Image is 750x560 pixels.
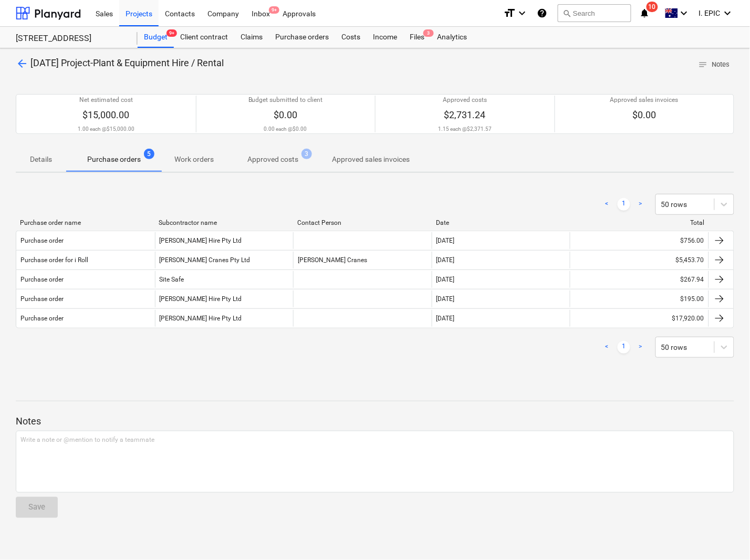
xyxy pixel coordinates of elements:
span: Notes [699,59,730,71]
span: search [562,9,571,17]
div: [DATE] [436,256,455,264]
a: Page 1 is your current page [618,198,630,211]
i: keyboard_arrow_down [722,7,734,19]
div: $267.94 [570,271,709,288]
p: Purchase orders [87,154,141,165]
div: Contact Person [297,219,428,226]
span: arrow_back [16,57,28,70]
p: Approved costs [247,154,298,165]
a: Files3 [403,27,431,48]
span: 3 [301,149,312,159]
span: notes [699,60,708,69]
a: Claims [234,27,269,48]
div: Purchase order [20,315,64,322]
div: [PERSON_NAME] Hire Pty Ltd [155,291,294,307]
div: $17,920.00 [570,310,709,327]
div: [PERSON_NAME] Hire Pty Ltd [155,310,294,327]
span: 9+ [269,6,279,14]
div: Purchase order [20,276,64,283]
a: Analytics [431,27,473,48]
a: Budget9+ [138,27,174,48]
i: format_size [503,7,516,19]
a: Previous page [601,198,613,211]
a: Page 1 is your current page [618,341,630,354]
p: Work orders [174,154,214,165]
i: notifications [640,7,650,19]
button: Notes [694,57,734,73]
a: Income [367,27,403,48]
div: [DATE] [436,276,455,283]
div: Budget [138,27,174,48]
a: Next page [634,341,647,354]
a: Previous page [601,341,613,354]
div: Purchase order [20,295,64,303]
span: 9+ [166,29,177,37]
div: $195.00 [570,291,709,307]
i: keyboard_arrow_down [516,7,528,19]
span: 3-01-16 Project-Plant & Equipment Hire / Rental [30,57,224,68]
div: Subcontractor name [159,219,289,226]
div: [PERSON_NAME] Hire Pty Ltd [155,232,294,249]
div: Purchase order for i Roll [20,256,88,264]
div: Purchase order [20,237,64,244]
i: Knowledge base [537,7,547,19]
div: Site Safe [155,271,294,288]
span: I. EPIC [699,9,721,17]
div: [PERSON_NAME] Cranes [293,252,432,268]
span: $15,000.00 [82,109,129,120]
p: Details [28,154,54,165]
p: 0.00 each @ $0.00 [264,126,307,132]
a: Costs [335,27,367,48]
div: Total [575,219,705,226]
span: $0.00 [632,109,656,120]
div: [DATE] [436,237,455,244]
p: Approved sales invoices [332,154,410,165]
iframe: Chat Widget [697,510,750,560]
div: Purchase order name [20,219,150,226]
div: [PERSON_NAME] Cranes Pty Ltd [155,252,294,268]
p: Budget submitted to client [248,96,323,105]
span: $0.00 [274,109,297,120]
div: $756.00 [570,232,709,249]
button: Search [558,4,631,22]
span: $2,731.24 [444,109,486,120]
div: [DATE] [436,295,455,303]
div: [DATE] [436,315,455,322]
a: Client contract [174,27,234,48]
p: 1.00 each @ $15,000.00 [78,126,134,132]
span: 5 [144,149,154,159]
i: keyboard_arrow_down [678,7,691,19]
a: Next page [634,198,647,211]
div: Files [403,27,431,48]
p: 1.15 each @ $2,371.57 [438,126,492,132]
p: Net estimated cost [79,96,133,105]
p: Approved costs [443,96,487,105]
p: Notes [16,415,734,428]
a: Purchase orders [269,27,335,48]
span: 10 [647,2,658,12]
div: [STREET_ADDRESS] [16,33,125,44]
span: 3 [423,29,434,37]
p: Approved sales invoices [610,96,679,105]
div: Date [436,219,566,226]
div: $5,453.70 [570,252,709,268]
